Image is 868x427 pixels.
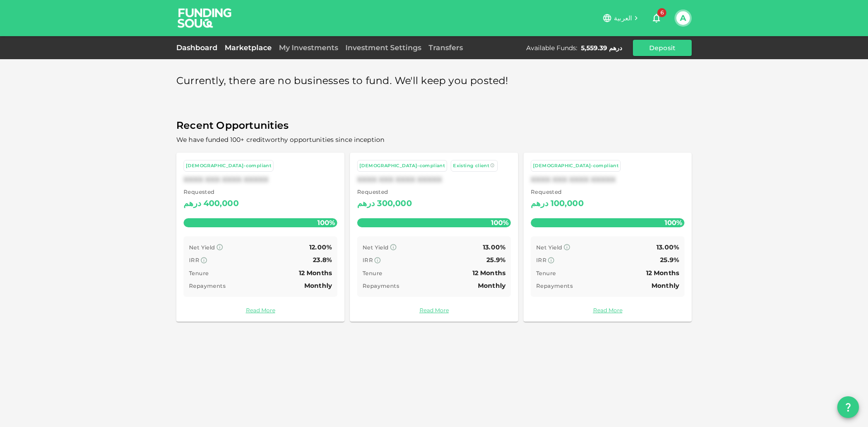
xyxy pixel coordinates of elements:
[357,175,511,184] div: XXXX XXX XXXX XXXXX
[189,270,208,277] span: Tenure
[483,243,505,251] span: 13.00%
[359,162,445,170] div: [DEMOGRAPHIC_DATA]-compliant
[425,43,467,52] a: Transfers
[313,256,332,264] span: 23.8%
[357,306,511,314] a: Read More
[184,197,202,211] div: درهم
[472,269,505,277] span: 12 Months
[189,282,226,289] span: Repayments
[363,244,389,251] span: Net Yield
[651,282,679,290] span: Monthly
[478,282,505,290] span: Monthly
[176,153,344,322] a: [DEMOGRAPHIC_DATA]-compliantXXXX XXX XXXX XXXXX Requested درهم400,000100% Net Yield 12.00% IRR 23...
[533,162,618,170] div: [DEMOGRAPHIC_DATA]-compliant
[486,256,505,264] span: 25.9%
[581,43,622,52] div: درهم 5,559.39
[363,257,373,263] span: IRR
[315,216,337,229] span: 100%
[676,11,690,25] button: A
[531,175,684,184] div: XXXX XXX XXXX XXXXX
[176,43,221,52] a: Dashboard
[275,43,342,52] a: My Investments
[656,243,679,251] span: 13.00%
[350,153,518,322] a: [DEMOGRAPHIC_DATA]-compliant Existing clientXXXX XXX XXXX XXXXX Requested درهم300,000100% Net Yie...
[184,188,239,197] span: Requested
[660,256,679,264] span: 25.9%
[309,243,332,251] span: 12.00%
[531,188,584,197] span: Requested
[176,117,692,135] span: Recent Opportunities
[186,162,271,170] div: [DEMOGRAPHIC_DATA]-compliant
[536,257,547,263] span: IRR
[531,197,549,211] div: درهم
[221,43,275,52] a: Marketplace
[189,244,215,251] span: Net Yield
[357,197,375,211] div: درهم
[536,270,556,277] span: Tenure
[176,136,384,144] span: We have funded 100+ creditworthy opportunities since inception
[531,306,684,314] a: Read More
[377,197,412,211] div: 300,000
[489,216,511,229] span: 100%
[662,216,684,229] span: 100%
[357,188,412,197] span: Requested
[524,153,692,322] a: [DEMOGRAPHIC_DATA]-compliantXXXX XXX XXXX XXXXX Requested درهم100,000100% Net Yield 13.00% IRR 25...
[837,396,859,418] button: question
[657,8,666,17] span: 6
[453,163,489,169] span: Existing client
[299,269,332,277] span: 12 Months
[304,282,332,290] span: Monthly
[184,306,337,314] a: Read More
[363,282,399,289] span: Repayments
[633,40,692,56] button: Deposit
[536,282,573,289] span: Repayments
[646,269,679,277] span: 12 Months
[189,257,199,263] span: IRR
[342,43,425,52] a: Investment Settings
[614,14,632,22] span: العربية
[647,9,665,27] button: 6
[536,244,562,251] span: Net Yield
[551,197,584,211] div: 100,000
[184,175,337,184] div: XXXX XXX XXXX XXXXX
[363,270,382,277] span: Tenure
[203,197,239,211] div: 400,000
[526,43,577,52] div: Available Funds :
[176,72,509,90] span: Currently, there are no businesses to fund. We'll keep you posted!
